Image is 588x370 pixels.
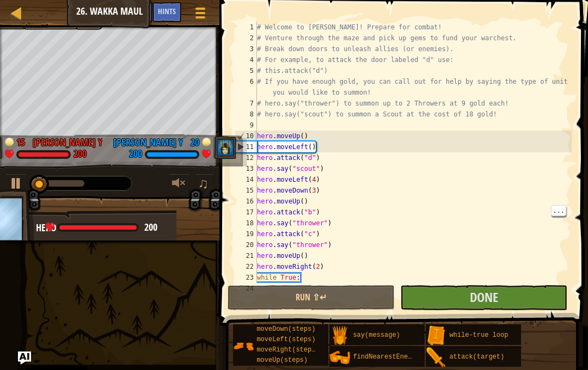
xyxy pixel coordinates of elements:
div: 20 [235,239,257,250]
span: attack(target) [449,353,504,361]
div: [PERSON_NAME] y [33,135,102,150]
div: 10 [235,131,257,141]
div: 16 [235,196,257,207]
div: 17 [235,207,257,218]
div: health: 200 / 200 [46,223,157,232]
div: 23 [235,272,257,283]
button: Ask AI [18,351,31,365]
div: 24 [235,283,257,294]
div: 4 [235,54,257,65]
span: while-true loop [449,331,508,339]
div: 18 [235,218,257,229]
img: portrait.png [426,347,446,368]
img: portrait.png [329,347,350,368]
span: Done [470,288,498,306]
button: Done [400,285,567,310]
div: 5 [235,65,257,76]
span: findNearestEnemy() [353,353,424,361]
div: 19 [235,229,257,239]
div: 200 [129,150,142,159]
span: 200 [144,220,157,234]
span: moveUp(steps) [256,356,308,364]
div: 15 [235,185,257,196]
div: 6 [235,76,257,98]
div: 21 [235,250,257,261]
div: 3 [235,44,257,54]
span: Ask AI [128,6,147,16]
span: moveDown(steps) [256,325,315,333]
button: Ask AI [123,2,152,22]
div: Hero [36,221,166,235]
span: ... [552,206,566,215]
span: moveLeft(steps) [256,336,315,343]
div: 1 [235,22,257,33]
span: Hints [158,6,176,16]
span: ♫ [198,175,209,192]
button: Show game menu [187,2,214,28]
img: portrait.png [233,336,254,356]
div: 22 [235,261,257,272]
div: 2 [235,33,257,44]
div: 200 [73,150,87,159]
div: [PERSON_NAME] y [113,135,183,150]
div: 15 [16,135,27,145]
div: 12 [235,152,257,163]
button: ♫ [195,174,214,196]
div: 8 [235,109,257,120]
div: 14 [235,174,257,185]
button: Adjust volume [168,174,190,196]
span: say(message) [353,331,400,339]
img: portrait.png [426,325,446,346]
div: 13 [235,163,257,174]
div: 11 [235,141,257,152]
img: thang_avatar_frame.png [213,136,237,159]
button: Run ⇧↵ [228,285,395,310]
div: 9 [235,120,257,131]
span: moveRight(steps) [256,346,319,354]
img: portrait.png [329,325,350,346]
div: 7 [235,98,257,109]
div: 20 [188,135,199,145]
button: ⌘ + P: Play [5,174,27,196]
